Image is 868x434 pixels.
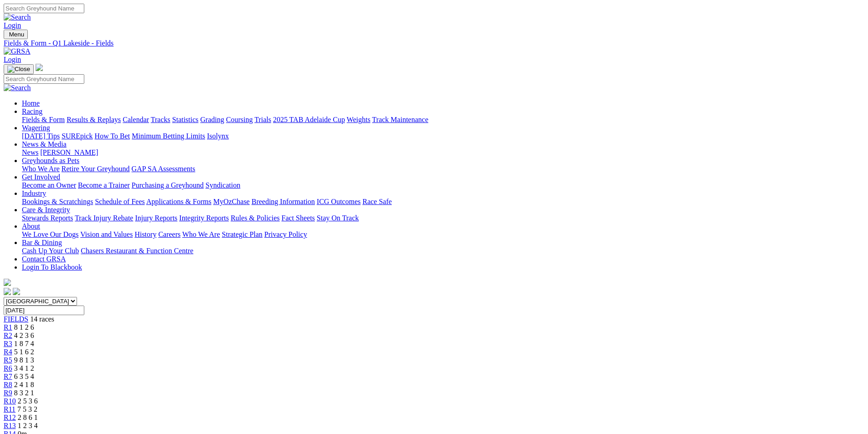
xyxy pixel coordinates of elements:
button: Toggle navigation [4,64,34,74]
a: Bookings & Scratchings [22,198,93,205]
a: R11 [4,405,15,413]
a: [PERSON_NAME] [40,148,98,156]
span: 4 2 3 6 [14,332,34,339]
span: 1 2 3 4 [18,422,38,429]
div: Racing [22,116,864,124]
a: Become an Owner [22,181,76,189]
a: Minimum Betting Limits [132,132,205,140]
a: Login To Blackbook [22,263,82,271]
div: Greyhounds as Pets [22,165,864,173]
a: R6 [4,364,12,372]
a: Bar & Dining [22,239,62,246]
a: Home [22,99,40,107]
a: Contact GRSA [22,255,66,263]
a: How To Bet [95,132,130,140]
a: R13 [4,422,16,429]
div: About [22,230,864,239]
span: 8 3 2 1 [14,389,34,397]
a: Login [4,21,21,29]
a: FIELDS [4,315,28,323]
a: Results & Replays [67,116,121,123]
a: Greyhounds as Pets [22,157,79,164]
span: 2 8 6 1 [18,414,38,421]
a: Purchasing a Greyhound [132,181,204,189]
a: R5 [4,356,12,364]
a: Who We Are [182,230,220,238]
a: ICG Outcomes [317,198,360,205]
span: 6 3 5 4 [14,373,34,380]
a: 2025 TAB Adelaide Cup [273,116,345,123]
img: Close [7,66,30,73]
a: R2 [4,332,12,339]
a: MyOzChase [213,198,250,205]
span: 7 5 3 2 [17,405,37,413]
a: Strategic Plan [222,230,262,238]
a: SUREpick [62,132,92,140]
a: Race Safe [362,198,391,205]
a: Grading [200,116,224,123]
a: R1 [4,323,12,331]
a: R10 [4,397,16,405]
span: 8 1 2 6 [14,323,34,331]
a: Trials [254,116,271,123]
button: Toggle navigation [4,30,28,39]
a: Cash Up Your Club [22,247,79,255]
a: About [22,222,40,230]
a: Isolynx [207,132,229,140]
input: Search [4,4,84,13]
span: R12 [4,414,16,421]
a: Racing [22,107,42,115]
div: Wagering [22,132,864,140]
a: Statistics [172,116,199,123]
a: Stewards Reports [22,214,73,222]
a: R9 [4,389,12,397]
a: R7 [4,373,12,380]
img: logo-grsa-white.png [4,279,11,286]
span: 9 8 1 3 [14,356,34,364]
span: 14 races [30,315,54,323]
a: R4 [4,348,12,356]
div: Get Involved [22,181,864,189]
a: Who We Are [22,165,60,173]
a: Coursing [226,116,253,123]
a: News [22,148,38,156]
span: 1 8 7 4 [14,340,34,347]
a: Login [4,56,21,63]
a: Breeding Information [252,198,315,205]
a: Privacy Policy [264,230,307,238]
a: Fields & Form - Q1 Lakeside - Fields [4,39,864,47]
div: News & Media [22,148,864,157]
a: Schedule of Fees [95,198,144,205]
a: Industry [22,189,46,197]
a: Vision and Values [80,230,133,238]
img: twitter.svg [13,288,20,295]
a: Tracks [151,116,170,123]
img: GRSA [4,47,31,56]
a: Wagering [22,124,50,132]
a: Fields & Form [22,116,65,123]
a: Syndication [205,181,240,189]
span: R8 [4,381,12,388]
a: Fact Sheets [282,214,315,222]
span: Menu [9,31,24,38]
a: Stay On Track [317,214,359,222]
a: Injury Reports [135,214,177,222]
img: facebook.svg [4,288,11,295]
img: Search [4,84,31,92]
a: Integrity Reports [179,214,229,222]
input: Select date [4,306,84,315]
a: [DATE] Tips [22,132,60,140]
a: R3 [4,340,12,347]
a: Applications & Forms [146,198,211,205]
span: 2 5 3 6 [18,397,38,405]
img: Search [4,13,31,21]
